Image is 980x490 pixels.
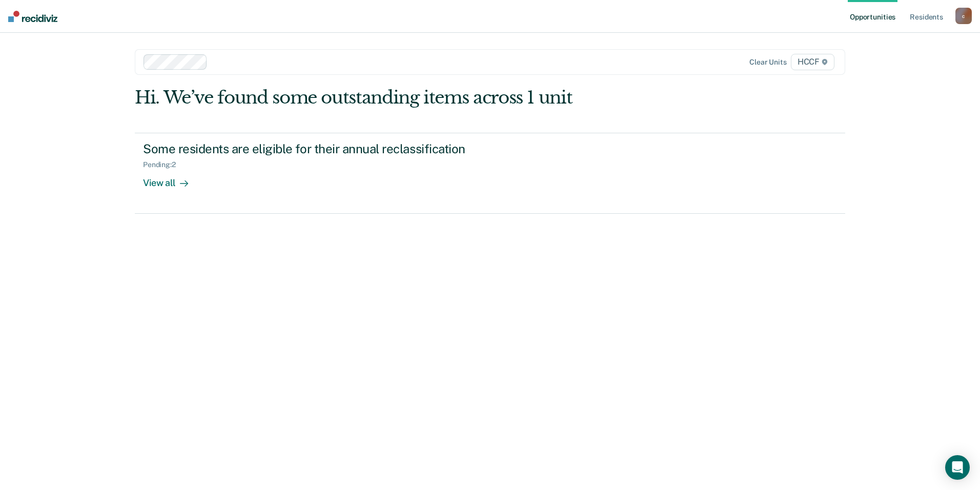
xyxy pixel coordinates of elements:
[749,58,787,67] div: Clear units
[955,8,972,24] button: c
[143,160,184,169] div: Pending : 2
[143,169,200,189] div: View all
[135,87,703,108] div: Hi. We’ve found some outstanding items across 1 unit
[135,133,845,214] a: Some residents are eligible for their annual reclassificationPending:2View all
[945,455,970,480] div: Open Intercom Messenger
[143,141,503,156] div: Some residents are eligible for their annual reclassification
[791,54,834,70] span: HCCF
[8,11,57,22] img: Recidiviz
